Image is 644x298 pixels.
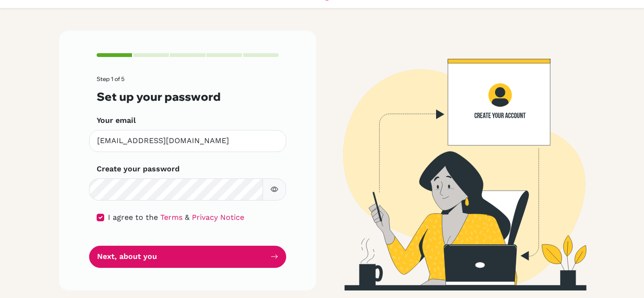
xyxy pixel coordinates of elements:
[160,213,182,222] a: Terms
[89,246,286,268] button: Next, about you
[97,90,279,104] h3: Set up your password
[89,130,286,152] input: Insert your email*
[185,213,190,222] span: &
[97,115,136,126] label: Your email
[192,213,244,222] a: Privacy Notice
[97,75,124,82] span: Step 1 of 5
[97,163,180,175] label: Create your password
[108,213,158,222] span: I agree to the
